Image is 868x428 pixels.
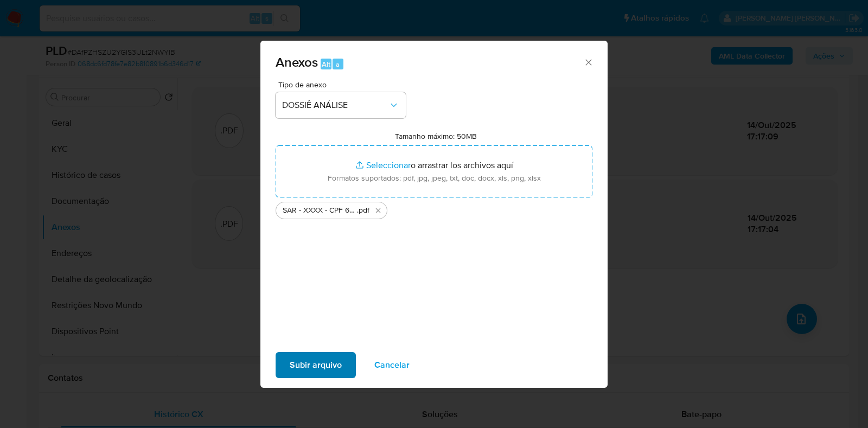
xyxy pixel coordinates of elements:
label: Tamanho máximo: 50MB [395,131,477,141]
span: Anexos [276,53,318,72]
span: a [336,59,340,69]
button: DOSSIÊ ANÁLISE [276,92,406,118]
button: Eliminar SAR - XXXX - CPF 65263545215 - MARCIONILO ALVES VITAL.pdf [372,204,385,217]
span: Subir arquivo [290,353,342,377]
span: .pdf [357,205,369,216]
span: Alt [322,59,330,69]
button: Subir arquivo [276,352,356,378]
span: Cancelar [374,353,410,377]
span: DOSSIÊ ANÁLISE [282,100,388,111]
span: Tipo de anexo [278,81,409,88]
ul: Archivos seleccionados [276,197,592,219]
span: SAR - XXXX - CPF 65263545215 - [PERSON_NAME] [283,205,357,216]
button: Cerrar [583,57,593,67]
button: Cancelar [360,352,424,378]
